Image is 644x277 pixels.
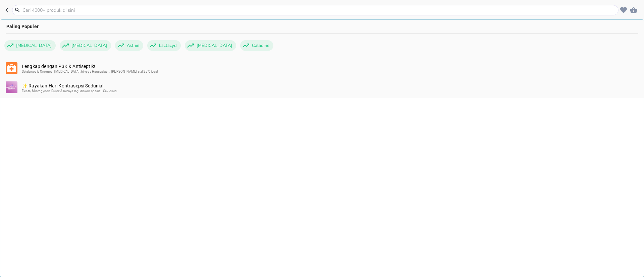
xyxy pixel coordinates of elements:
span: Asthin [123,40,143,51]
img: b4dbc6bd-13c0-48bd-bda2-71397b69545d.svg [6,62,17,74]
input: Cari 4000+ produk di sini [22,7,617,14]
div: Paling Populer [0,20,644,33]
img: 3bd572ca-b8f0-42f9-8722-86f46ac6d566.svg [6,81,17,93]
span: [MEDICAL_DATA] [67,40,111,51]
span: [MEDICAL_DATA] [193,40,236,51]
span: Selalu sedia Onemed, [MEDICAL_DATA], hingga Hansaplast . [PERSON_NAME] s.d 25% juga! [22,70,158,73]
span: Fiesta, Microgynon, Durex & lainnya lagi diskon spesial. Cek disini [22,89,117,93]
div: [MEDICAL_DATA] [4,40,56,51]
div: ✨ Rayakan Hari Kontrasepsi Sedunia! [22,83,638,94]
div: [MEDICAL_DATA] [185,40,236,51]
div: Lactacyd [147,40,181,51]
div: [MEDICAL_DATA] [60,40,111,51]
div: Asthin [115,40,143,51]
div: Caladine [240,40,273,51]
span: Lactacyd [155,40,181,51]
span: Caladine [248,40,273,51]
span: [MEDICAL_DATA] [12,40,56,51]
div: Lengkap dengan P3K & Antiseptik! [22,64,638,74]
